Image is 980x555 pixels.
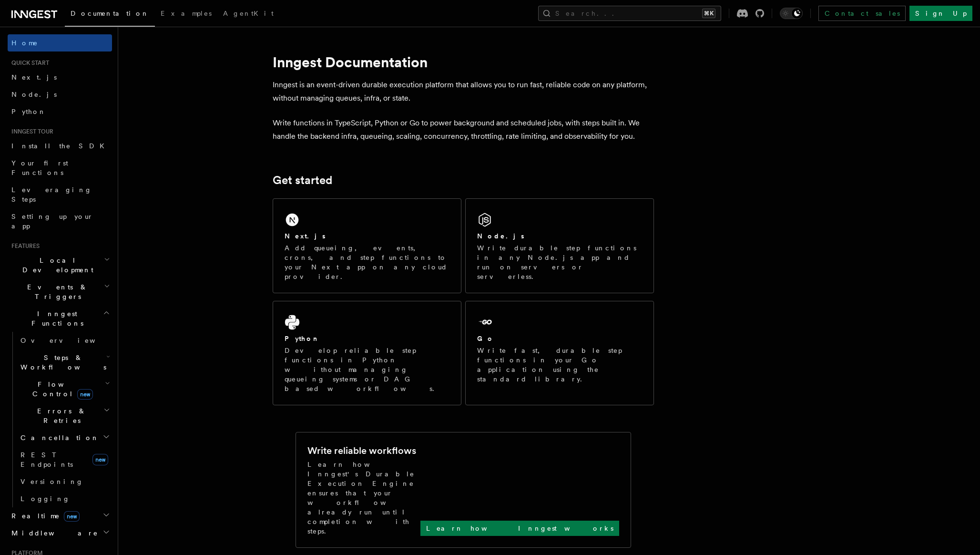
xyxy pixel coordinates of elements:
[477,346,642,384] p: Write fast, durable step functions in your Go application using the standard library.
[8,507,112,524] button: Realtimenew
[17,473,112,490] a: Versioning
[426,524,613,533] p: Learn how Inngest works
[20,451,73,468] span: REST Endpoints
[17,433,99,442] span: Cancellation
[477,243,642,281] p: Write durable step functions in any Node.js app and run on servers or serverless.
[8,252,112,278] button: Local Development
[8,305,112,332] button: Inngest Functions
[465,301,654,405] a: GoWrite fast, durable step functions in your Go application using the standard library.
[465,198,654,293] a: Node.jsWrite durable step functions in any Node.js app and run on servers or serverless.
[285,334,320,343] h2: Python
[8,309,103,328] span: Inngest Functions
[17,332,112,349] a: Overview
[285,243,449,281] p: Add queueing, events, crons, and step functions to your Next app on any cloud provider.
[17,490,112,507] a: Logging
[17,446,112,473] a: REST Endpointsnew
[538,6,721,21] button: Search...⌘K
[8,528,98,538] span: Middleware
[273,53,654,71] h1: Inngest Documentation
[8,137,112,154] a: Install the SDK
[8,86,112,103] a: Node.js
[477,231,524,241] h2: Node.js
[11,91,57,98] span: Node.js
[8,154,112,181] a: Your first Functions
[17,402,112,429] button: Errors & Retries
[11,108,46,115] span: Python
[17,376,112,402] button: Flow Controlnew
[92,454,108,465] span: new
[11,159,68,176] span: Your first Functions
[65,3,155,27] a: Documentation
[420,521,619,536] a: Learn how Inngest works
[8,128,53,135] span: Inngest tour
[273,78,654,105] p: Inngest is an event-driven durable execution platform that allows you to run fast, reliable code ...
[780,8,803,19] button: Toggle dark mode
[8,278,112,305] button: Events & Triggers
[11,73,57,81] span: Next.js
[11,38,38,48] span: Home
[8,103,112,120] a: Python
[8,282,104,301] span: Events & Triggers
[217,3,279,26] a: AgentKit
[307,444,416,457] h2: Write reliable workflows
[818,6,906,21] a: Contact sales
[702,9,715,18] kbd: ⌘K
[8,208,112,235] a: Setting up your app
[285,231,326,241] h2: Next.js
[273,174,332,187] a: Get started
[8,69,112,86] a: Next.js
[71,10,149,17] span: Documentation
[273,301,461,405] a: PythonDevelop reliable step functions in Python without managing queueing systems or DAG based wo...
[8,34,112,51] a: Home
[8,256,104,275] span: Local Development
[273,116,654,143] p: Write functions in TypeScript, Python or Go to power background and scheduled jobs, with steps bu...
[285,346,449,393] p: Develop reliable step functions in Python without managing queueing systems or DAG based workflows.
[64,511,80,522] span: new
[909,6,972,21] a: Sign Up
[307,460,420,536] p: Learn how Inngest's Durable Execution Engine ensures that your workflow already run until complet...
[8,511,80,521] span: Realtime
[20,495,70,503] span: Logging
[11,142,110,150] span: Install the SDK
[20,478,83,485] span: Versioning
[161,10,212,17] span: Examples
[11,186,92,203] span: Leveraging Steps
[17,349,112,376] button: Steps & Workflows
[155,3,217,26] a: Examples
[8,181,112,208] a: Leveraging Steps
[11,213,93,230] span: Setting up your app
[223,10,274,17] span: AgentKit
[20,337,119,344] span: Overview
[17,380,105,399] span: Flow Control
[8,59,49,67] span: Quick start
[8,242,40,250] span: Features
[77,389,93,400] span: new
[273,198,461,293] a: Next.jsAdd queueing, events, crons, and step functions to your Next app on any cloud provider.
[477,334,494,343] h2: Go
[17,429,112,446] button: Cancellation
[17,406,103,425] span: Errors & Retries
[8,524,112,542] button: Middleware
[17,353,106,372] span: Steps & Workflows
[8,332,112,507] div: Inngest Functions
